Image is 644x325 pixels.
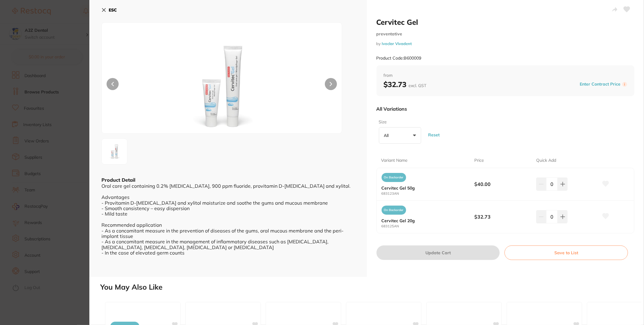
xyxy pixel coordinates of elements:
small: 683125AN [382,224,475,228]
span: from [384,73,627,79]
div: Oral care gel containing 0.2% [MEDICAL_DATA], 900 ppm fluoride, provitamin D-[MEDICAL_DATA] and x... [101,183,355,255]
button: All [379,127,421,144]
button: Enter Contract Price [578,81,622,87]
label: Size [379,119,419,125]
b: Product Detail [101,177,135,183]
img: OS1qcGc [150,38,294,133]
small: preventative [376,31,635,37]
h2: Cervitec Gel [376,18,635,27]
a: Ivoclar Vivadent [382,41,412,46]
button: Update Cart [376,245,500,260]
p: All [384,133,391,138]
b: $32.73 [384,80,427,89]
span: On Backorder [382,173,406,182]
b: Cervitec Gel 20g [382,218,465,223]
b: ESC [109,7,117,13]
img: OS1qcGc [104,141,125,162]
span: On Backorder [382,206,406,215]
p: Variant Name [381,158,408,164]
small: Product Code: B600009 [376,56,421,61]
p: Quick Add [537,158,556,164]
b: $40.00 [474,181,530,187]
button: Save to List [505,245,628,260]
small: 683123AN [382,192,475,196]
h2: You May Also Like [100,283,642,291]
span: excl. GST [409,83,427,88]
p: Price [474,158,484,164]
b: Cervitec Gel 50g [382,186,465,190]
label: i [622,82,627,87]
p: All Variations [376,106,407,112]
b: $32.73 [474,213,530,220]
small: by [376,41,635,46]
button: Reset [427,124,442,146]
button: ESC [101,5,117,15]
